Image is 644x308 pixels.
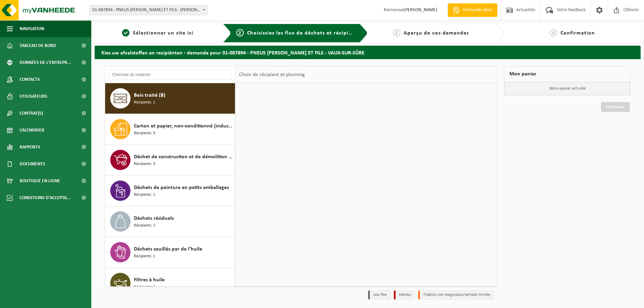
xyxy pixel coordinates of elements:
[20,122,44,139] span: Calendrier
[134,222,155,229] span: Récipients: 1
[20,37,56,54] span: Tableau de bord
[134,99,155,106] span: Récipients: 1
[404,7,437,13] strong: [PERSON_NAME]
[134,153,233,161] span: Déchet de construction et de démolition mélangé (inerte et non inerte)
[89,5,208,15] span: 01-087894 - PNEUS ALBERT FERON ET FILS - VAUX-SUR-SÛRE
[134,192,155,198] span: Récipients: 1
[20,88,47,105] span: Utilisateurs
[461,7,494,14] span: Demande devis
[20,20,44,37] span: Navigation
[134,253,155,260] span: Récipients: 1
[20,105,43,122] span: Contrat(s)
[20,172,60,189] span: Boutique en ligne
[105,83,235,114] button: Bois traité (B) Récipients: 1
[134,161,155,167] span: Récipients: 3
[236,66,308,83] div: Choix de récipient et planning
[394,290,415,300] li: Holiday
[105,268,235,299] button: Filtres à huile Récipients: 1
[109,70,232,80] input: Chercher du matériel
[247,30,360,36] span: Choisissiez les flux de déchets et récipients
[236,29,244,37] span: 2
[134,214,174,222] span: Déchets résiduels
[20,54,71,71] span: Données de l'entrepr...
[134,130,155,137] span: Récipients: 3
[448,3,497,17] a: Demande devis
[20,156,45,172] span: Documents
[550,29,557,37] span: 4
[504,66,630,82] div: Mon panier
[122,29,129,37] span: 1
[90,5,207,15] span: 01-087894 - PNEUS ALBERT FERON ET FILS - VAUX-SUR-SÛRE
[20,71,40,88] span: Contacts
[105,175,235,206] button: Déchets de peinture en petits emballages Récipients: 1
[560,30,595,36] span: Confirmation
[134,122,233,130] span: Carton et papier, non-conditionné (industriel)
[504,82,630,95] p: Votre panier est vide
[601,102,630,112] a: Continuer
[105,145,235,175] button: Déchet de construction et de démolition mélangé (inerte et non inerte) Récipients: 3
[20,189,71,206] span: Conditions d'accepta...
[105,237,235,268] button: Déchets souillés par de l'huile Récipients: 1
[98,29,218,37] a: 1Sélectionner un site ici
[95,46,641,59] h2: Kies uw afvalstoffen en recipiënten - demande pour 01-087894 - PNEUS [PERSON_NAME] ET FILS - VAUX...
[105,206,235,237] button: Déchets résiduels Récipients: 1
[134,184,229,192] span: Déchets de peinture en petits emballages
[404,30,469,36] span: Aperçu de vos demandes
[134,276,165,284] span: Filtres à huile
[20,139,40,156] span: Rapports
[133,30,193,36] span: Sélectionner un site ici
[134,91,165,99] span: Bois traité (B)
[134,245,202,253] span: Déchets souillés par de l'huile
[418,290,494,300] li: Tijdelijk niet toegestaan/période limitée
[134,284,155,290] span: Récipients: 1
[393,29,400,37] span: 3
[105,114,235,145] button: Carton et papier, non-conditionné (industriel) Récipients: 3
[368,290,390,300] li: Jour fixe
